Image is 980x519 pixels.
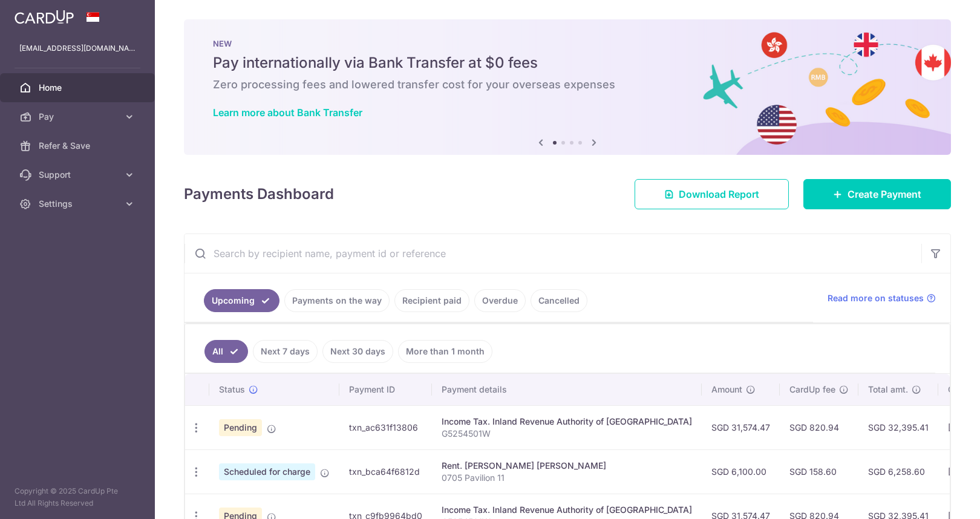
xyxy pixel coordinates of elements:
a: Learn more about Bank Transfer [213,106,362,119]
td: SGD 6,100.00 [702,449,780,494]
span: Scheduled for charge [219,463,315,480]
span: Refer & Save [39,140,119,152]
p: G5254501W [442,428,692,440]
a: Next 30 days [322,340,393,363]
span: Total amt. [868,384,908,396]
a: Overdue [474,289,526,312]
iframe: Opens a widget where you can find more information [903,483,968,513]
span: Pay [39,111,119,123]
p: NEW [213,39,922,48]
span: Read more on statuses [828,292,924,304]
span: Support [39,169,119,181]
td: SGD 32,395.41 [858,405,938,449]
th: Payment details [432,374,702,405]
div: Income Tax. Inland Revenue Authority of [GEOGRAPHIC_DATA] [442,504,692,516]
a: Read more on statuses [828,292,936,304]
a: All [204,340,248,363]
span: Status [219,384,245,396]
div: Income Tax. Inland Revenue Authority of [GEOGRAPHIC_DATA] [442,416,692,428]
span: Download Report [679,187,759,201]
span: Create Payment [848,187,921,201]
a: Upcoming [204,289,279,312]
p: 0705 Pavilion 11 [442,472,692,484]
a: More than 1 month [398,340,492,363]
td: SGD 158.60 [780,449,858,494]
td: SGD 6,258.60 [858,449,938,494]
td: txn_bca64f6812d [339,449,432,494]
th: Payment ID [339,374,432,405]
a: Next 7 days [253,340,318,363]
span: Home [39,82,119,94]
span: CardUp fee [789,384,835,396]
td: SGD 31,574.47 [702,405,780,449]
a: Payments on the way [284,289,390,312]
p: [EMAIL_ADDRESS][DOMAIN_NAME] [19,42,136,54]
img: CardUp [15,10,74,24]
div: Rent. [PERSON_NAME] [PERSON_NAME] [442,460,692,472]
a: Download Report [635,179,789,209]
span: Settings [39,198,119,210]
a: Cancelled [531,289,587,312]
a: Create Payment [803,179,951,209]
h4: Payments Dashboard [184,183,334,205]
h6: Zero processing fees and lowered transfer cost for your overseas expenses [213,77,922,92]
h5: Pay internationally via Bank Transfer at $0 fees [213,53,922,73]
a: Recipient paid [394,289,469,312]
td: txn_ac631f13806 [339,405,432,449]
img: Bank transfer banner [184,19,951,155]
td: SGD 820.94 [780,405,858,449]
span: Amount [711,384,742,396]
input: Search by recipient name, payment id or reference [185,234,921,273]
span: Pending [219,419,262,436]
